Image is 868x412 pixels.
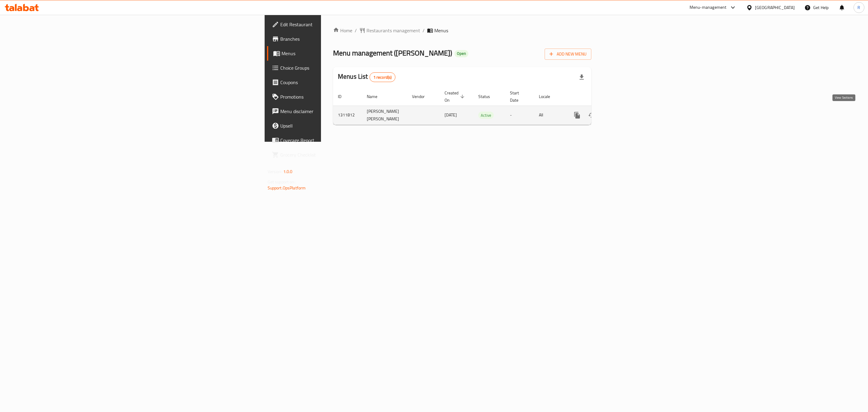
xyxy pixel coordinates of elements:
a: Promotions [267,90,410,104]
span: Open [454,51,468,56]
td: - [505,106,534,125]
span: Menu disclaimer [280,108,405,115]
span: Branches [280,35,405,43]
span: Edit Restaurant [280,21,405,28]
a: Choice Groups [267,61,410,75]
span: [DATE] [445,111,457,119]
span: Menus [434,27,448,34]
a: Branches [267,32,410,46]
span: Created On [445,89,466,104]
div: Menu-management [690,4,727,11]
span: Start Date [510,89,527,104]
span: Menus [281,50,405,57]
li: / [423,27,425,34]
span: ID [338,93,349,100]
span: Locale [539,93,558,100]
span: Promotions [280,93,405,100]
table: enhanced table [333,87,633,125]
span: Upsell [280,122,405,129]
span: 1.0.0 [283,168,293,176]
a: Edit Restaurant [267,17,410,32]
button: more [570,108,584,122]
span: Coupons [280,79,405,86]
button: Add New Menu [545,49,591,60]
div: [GEOGRAPHIC_DATA] [755,4,795,11]
a: Coverage Report [267,133,410,147]
a: Coupons [267,75,410,90]
button: Change Status [584,108,599,122]
div: Export file [574,70,589,84]
div: Total records count [370,72,396,82]
span: Choice Groups [280,64,405,71]
a: Grocery Checklist [267,147,410,162]
nav: breadcrumb [333,27,591,34]
span: Active [478,112,494,119]
span: Vendor [412,93,432,100]
span: Version: [268,168,282,176]
h2: Menus List [338,72,395,82]
a: Menu disclaimer [267,104,410,119]
span: Status [478,93,498,100]
span: 1 record(s) [370,74,395,80]
span: R [857,4,860,11]
a: Upsell [267,119,410,133]
span: Add New Menu [549,50,587,58]
th: Actions [565,87,633,106]
div: Open [454,50,468,57]
span: Name [367,93,385,100]
span: Get support on: [268,178,295,186]
a: Support.OpsPlatform [268,184,306,192]
span: Coverage Report [280,137,405,144]
span: Grocery Checklist [280,151,405,158]
a: Menus [267,46,410,61]
td: All [534,106,565,125]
